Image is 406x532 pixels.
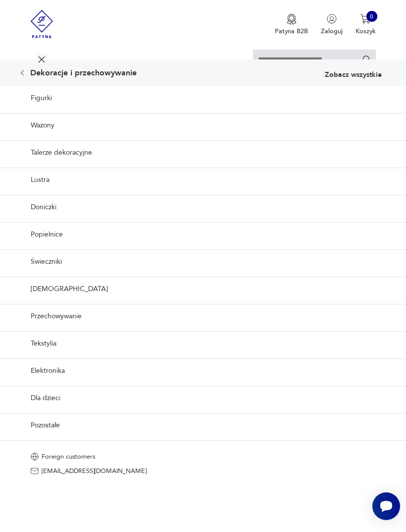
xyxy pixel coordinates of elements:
[366,11,377,22] div: 0
[372,492,400,520] iframe: Smartsupp widget button
[327,14,337,24] img: Ikonka użytkownika
[275,14,308,36] a: Ikona medaluPatyna B2B
[42,468,147,474] p: [EMAIL_ADDRESS][DOMAIN_NAME]
[31,453,39,461] img: World icon
[325,71,382,78] a: Zobacz wszystkie
[275,27,308,36] p: Patyna B2B
[321,14,343,36] button: Zaloguj
[360,14,370,24] img: Ikona koszyka
[31,453,376,461] a: Foreign customers
[287,14,297,25] img: Ikona medalu
[355,14,376,36] button: 0Koszyk
[31,467,39,475] img: Ikona koperty
[362,55,371,64] button: Szukaj
[275,14,308,36] button: Patyna B2B
[42,454,95,460] p: Foreign customers
[31,467,376,475] a: [EMAIL_ADDRESS][DOMAIN_NAME]
[321,27,343,36] p: Zaloguj
[355,27,376,36] p: Koszyk
[18,69,137,77] div: Dekoracje i przechowywanie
